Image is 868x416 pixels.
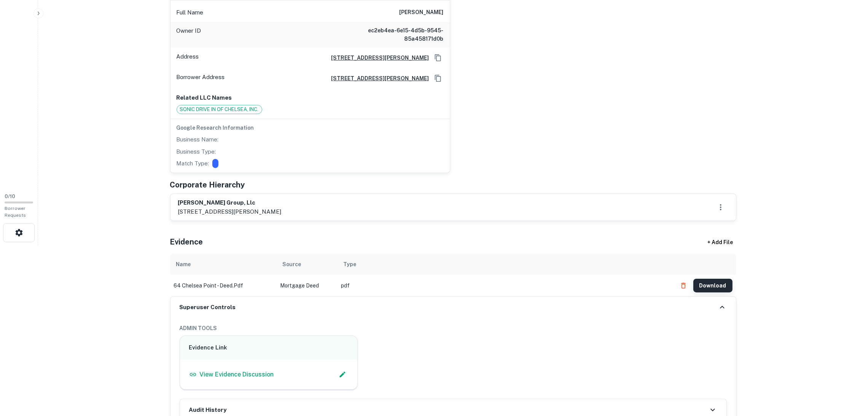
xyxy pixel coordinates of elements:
div: Type [344,260,357,269]
h5: Evidence [170,236,203,248]
h6: Superuser Controls [180,303,236,312]
h6: Evidence Link [189,343,349,352]
button: Copy Address [432,52,444,64]
button: Download [693,279,733,292]
div: Name [176,260,191,269]
h6: Google Research Information [177,124,444,132]
p: View Evidence Discussion [200,370,274,379]
p: Borrower Address [177,73,225,84]
a: [STREET_ADDRESS][PERSON_NAME] [325,54,429,62]
td: pdf [338,275,673,296]
a: View Evidence Discussion [189,370,274,379]
span: SONIC DRIVE IN OF CHELSEA, INC. [177,106,262,113]
th: Type [338,254,673,275]
p: Owner ID [177,26,201,43]
a: [STREET_ADDRESS][PERSON_NAME] [325,74,429,83]
h6: [PERSON_NAME] [400,8,444,17]
div: scrollable content [170,254,736,296]
div: Source [283,260,301,269]
td: 64 chelsea point - deed.pdf [170,275,277,296]
h6: ADMIN TOOLS [180,324,727,332]
p: Full Name [177,8,204,17]
th: Source [277,254,338,275]
p: Address [177,52,199,64]
span: Borrower Requests [5,206,26,218]
p: Business Name: [177,135,219,144]
h5: Corporate Hierarchy [170,179,245,191]
h6: Audit History [189,406,227,414]
button: Copy Address [432,73,444,84]
h6: [PERSON_NAME] group, llc [178,198,282,207]
td: Mortgage Deed [277,275,338,296]
button: Edit Slack Link [337,369,348,380]
h6: ec2eb4ea-6e15-4d5b-9545-85a458171d0b [352,26,444,43]
iframe: Chat Widget [830,355,868,392]
div: + Add File [694,235,747,249]
p: Business Type: [177,147,216,156]
button: Delete file [677,279,690,292]
p: Match Type: [177,159,209,168]
p: [STREET_ADDRESS][PERSON_NAME] [178,207,282,216]
th: Name [170,254,277,275]
span: 0 / 10 [5,194,15,199]
p: Related LLC Names [177,93,444,102]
